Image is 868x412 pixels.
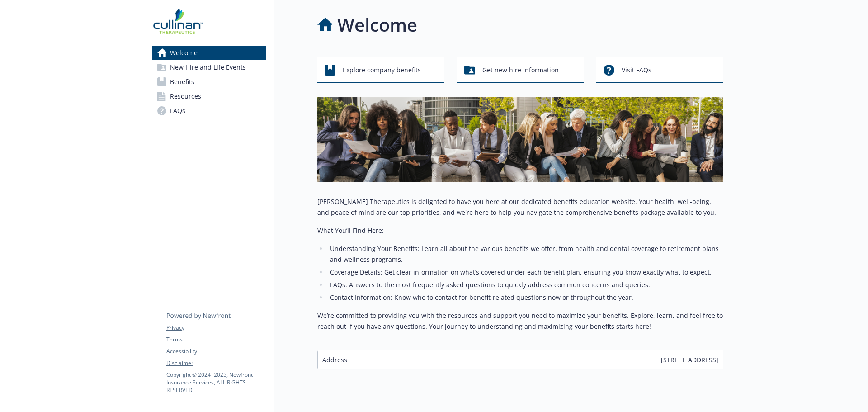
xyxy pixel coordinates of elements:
button: Visit FAQs [596,57,723,83]
a: Accessibility [166,347,266,355]
a: Welcome [152,46,266,60]
p: [PERSON_NAME] Therapeutics is delighted to have you here at our dedicated benefits education webs... [317,196,723,218]
p: What You’ll Find Here: [317,225,723,236]
a: Terms [166,336,266,344]
li: Contact Information: Know who to contact for benefit-related questions now or throughout the year. [327,292,723,303]
a: New Hire and Life Events [152,60,266,75]
img: overview page banner [317,97,723,182]
a: Benefits [152,75,266,89]
li: Coverage Details: Get clear information on what’s covered under each benefit plan, ensuring you k... [327,267,723,278]
p: Copyright © 2024 - 2025 , Newfront Insurance Services, ALL RIGHTS RESERVED [166,371,266,394]
a: Resources [152,89,266,104]
span: Get new hire information [482,62,559,79]
span: Visit FAQs [622,62,651,79]
span: FAQs [170,104,185,118]
a: Disclaimer [166,359,266,367]
span: Resources [170,89,201,104]
li: FAQs: Answers to the most frequently asked questions to quickly address common concerns and queries. [327,279,723,290]
button: Get new hire information [457,57,584,83]
button: Explore company benefits [317,57,444,83]
span: Welcome [170,46,198,60]
a: FAQs [152,104,266,118]
span: Address [322,355,347,365]
h1: Welcome [337,11,417,38]
span: Benefits [170,75,194,89]
a: Privacy [166,324,266,332]
span: New Hire and Life Events [170,60,246,75]
li: Understanding Your Benefits: Learn all about the various benefits we offer, from health and denta... [327,243,723,265]
p: We’re committed to providing you with the resources and support you need to maximize your benefit... [317,310,723,332]
span: Explore company benefits [343,62,421,79]
span: [STREET_ADDRESS] [661,355,718,365]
